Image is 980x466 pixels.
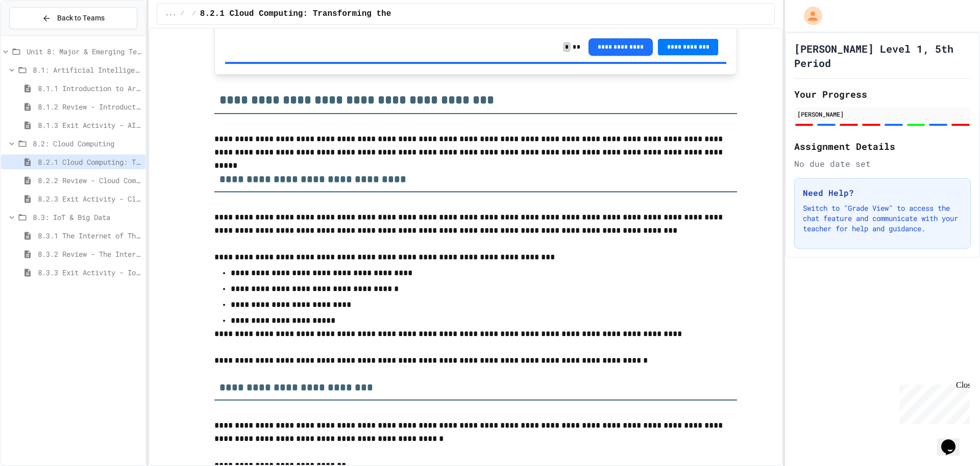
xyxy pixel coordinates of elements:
div: No due date set [794,158,971,170]
div: Chat with us now!Close [4,4,70,65]
span: 8.1.1 Introduction to Artificial Intelligence [38,83,141,94]
h2: Your Progress [794,87,971,101]
span: 8.1.3 Exit Activity - AI Detective [38,120,141,130]
span: 8.3.1 The Internet of Things and Big Data: Our Connected Digital World [38,230,141,241]
p: Switch to "Grade View" to access the chat feature and communicate with your teacher for help and ... [803,203,962,234]
span: / [192,10,196,18]
span: 8.1: Artificial Intelligence Basics [33,64,141,75]
h3: Need Help? [803,187,962,199]
h1: [PERSON_NAME] Level 1, 5th Period [794,41,971,70]
div: My Account [793,4,825,28]
span: 8.3.2 Review - The Internet of Things and Big Data [38,249,141,259]
span: 8.2.2 Review - Cloud Computing [38,175,141,186]
span: 8.2.3 Exit Activity - Cloud Service Detective [38,193,141,204]
span: 8.1.2 Review - Introduction to Artificial Intelligence [38,101,141,112]
span: / [180,10,184,18]
span: Unit 8: Major & Emerging Technologies [27,46,141,57]
span: 8.3: IoT & Big Data [33,212,141,223]
span: 8.2.1 Cloud Computing: Transforming the Digital World [38,157,141,167]
iframe: chat widget [895,381,970,424]
iframe: chat widget [937,425,970,456]
h2: Assignment Details [794,139,971,153]
span: 8.2: Cloud Computing [33,138,141,149]
span: ... [165,10,177,18]
div: [PERSON_NAME] [797,109,968,119]
span: 8.2.1 Cloud Computing: Transforming the Digital World [200,8,460,20]
span: 8.3.3 Exit Activity - IoT Data Detective Challenge [38,267,141,278]
span: Back to Teams [57,13,105,24]
button: Back to Teams [9,7,137,29]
